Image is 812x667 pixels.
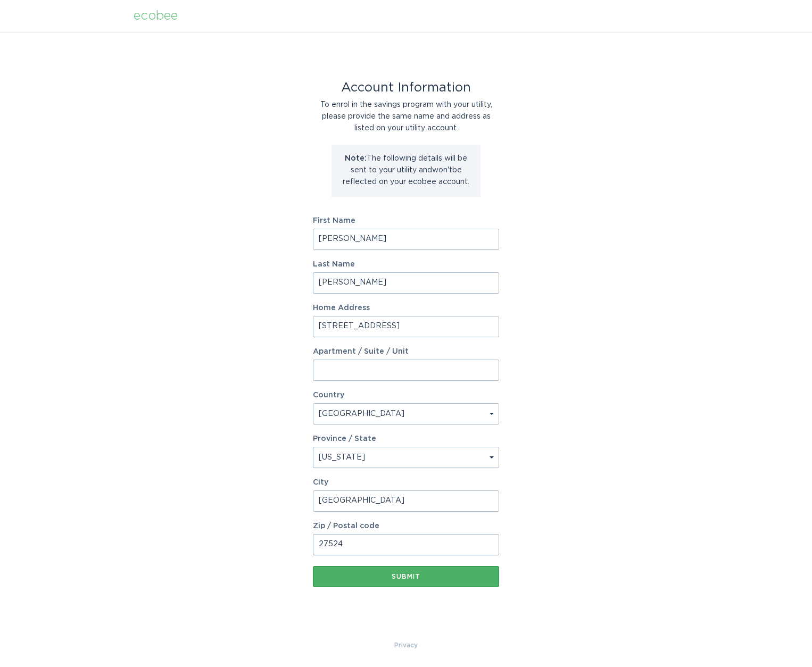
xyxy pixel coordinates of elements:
[134,10,178,22] div: ecobee
[318,573,494,580] div: Submit
[313,261,499,268] label: Last Name
[313,99,499,134] div: To enrol in the savings program with your utility, please provide the same name and address as li...
[313,566,499,587] button: Submit
[313,82,499,94] div: Account Information
[313,348,499,355] label: Apartment / Suite / Unit
[313,479,499,486] label: City
[313,217,499,224] label: First Name
[313,435,376,443] label: Province / State
[313,391,344,399] label: Country
[313,522,499,530] label: Zip / Postal code
[345,155,367,162] strong: Note:
[313,304,499,312] label: Home Address
[394,639,418,651] a: Privacy Policy & Terms of Use
[339,153,473,188] p: The following details will be sent to your utility and won't be reflected on your ecobee account.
